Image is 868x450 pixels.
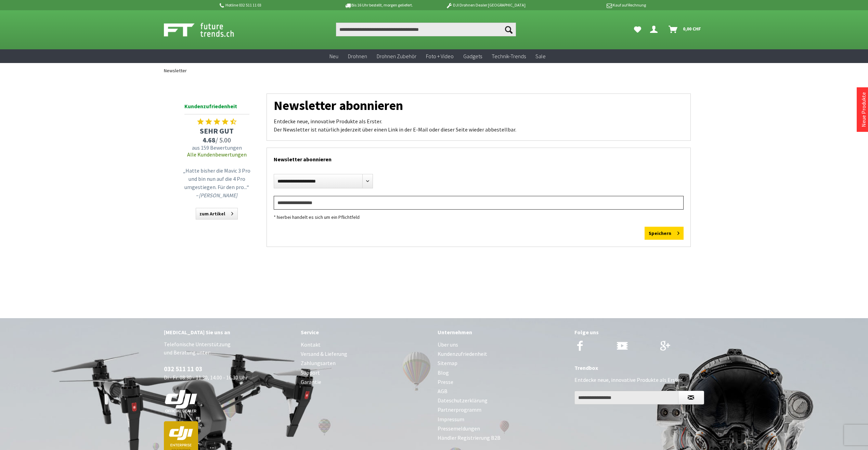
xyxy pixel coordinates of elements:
input: Produkt, Marke, Kategorie, EAN, Artikelnummer… [336,23,516,36]
span: Kundenzufriedenheit [184,102,249,114]
a: Pressemeldungen [438,424,568,433]
a: Alle Kundenbewertungen [187,151,247,158]
button: Newsletter abonnieren [678,391,704,404]
a: Garantie [301,377,431,387]
img: white-dji-schweiz-logo-official_140x140.png [164,390,198,413]
a: Drohnen [343,49,372,63]
div: * hierbei handelt es sich um ein Pflichtfeld [274,213,684,221]
a: Partnerprogramm [438,405,568,414]
a: Dateschutzerklärung [438,396,568,405]
h1: Newsletter abonnieren [274,101,684,110]
a: Blog [438,368,568,377]
a: AGB [438,387,568,396]
span: Drohnen [348,53,367,60]
a: Newsletter [160,63,190,78]
button: Suchen [502,23,516,36]
span: Gadgets [463,53,482,60]
em: [PERSON_NAME] [199,192,237,199]
input: Ihre E-Mail Adresse [574,391,678,404]
a: Händler Registrierung B2B [438,433,568,442]
span: aus 159 Bewertungen [181,144,253,151]
a: Support [301,368,431,377]
a: Über uns [438,340,568,349]
a: zum Artikel [196,208,238,220]
a: Meine Favoriten [631,23,645,36]
a: Drohnen Zubehör [372,49,421,63]
a: Kundenzufriedenheit [438,349,568,359]
a: Sitemap [438,359,568,368]
p: DJI Drohnen Dealer [GEOGRAPHIC_DATA] [432,1,539,9]
div: Service [301,328,431,337]
a: Zahlungsarten [301,359,431,368]
p: Hotline 032 511 11 03 [219,1,325,9]
h2: Newsletter abonnieren [274,148,684,167]
span: Technik-Trends [492,53,526,60]
span: 0,00 CHF [683,23,701,34]
a: Presse [438,377,568,387]
div: Trendbox [574,363,704,372]
span: Foto + Video [426,53,454,60]
a: Sale [531,49,550,63]
a: Warenkorb [666,23,704,36]
div: [MEDICAL_DATA] Sie uns an [164,328,294,337]
a: Kontakt [301,340,431,349]
div: Folge uns [574,328,704,337]
a: Versand & Lieferung [301,349,431,359]
span: Neu [329,53,338,60]
a: Dein Konto [647,23,663,36]
span: SEHR GUT [181,126,253,136]
span: Drohnen Zubehör [377,53,416,60]
a: Neue Produkte [860,92,867,127]
p: „Hatte bisher die Mavic 3 Pro und bin nun auf die 4 Pro umgestiegen. Für den pro...“ – [183,166,251,199]
span: Sale [535,53,546,60]
span: 4.68 [203,136,216,144]
a: Impressum [438,415,568,424]
span: Newsletter [164,67,187,74]
a: Foto + Video [421,49,458,63]
a: Gadgets [458,49,487,63]
a: Neu [325,49,343,63]
button: Speichern [645,227,684,240]
img: Shop Futuretrends - zur Startseite wechseln [164,21,249,38]
p: Entdecke neue, innovative Produkte als Erster. [574,376,704,384]
a: Technik-Trends [487,49,531,63]
span: / 5.00 [181,136,253,144]
p: Bis 16 Uhr bestellt, morgen geliefert. [325,1,432,9]
a: 032 511 11 03 [164,365,202,373]
p: Entdecke neue, innovative Produkte als Erster. Der Newsletter ist natürlich jederzeit über einen ... [274,117,684,134]
p: Kauf auf Rechnung [539,1,646,9]
div: Unternehmen [438,328,568,337]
